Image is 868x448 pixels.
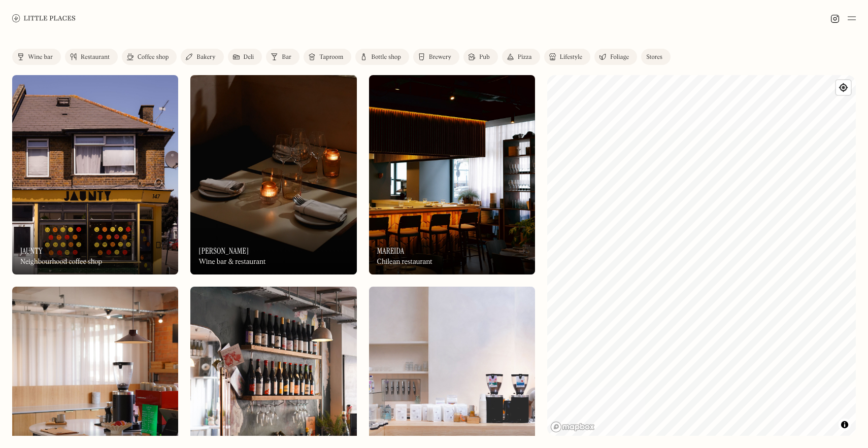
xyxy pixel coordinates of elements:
a: Restaurant [65,49,118,65]
div: Pub [479,54,490,60]
a: Bar [266,49,299,65]
a: Deli [228,49,262,65]
div: Wine bar & restaurant [198,258,265,266]
a: Pizza [502,49,540,65]
a: MareidaMareidaMareidaChilean restaurant [369,75,535,274]
div: Taproom [319,54,343,60]
a: Bakery [181,49,223,65]
a: LunaLuna[PERSON_NAME]Wine bar & restaurant [190,75,356,274]
h3: [PERSON_NAME] [198,246,249,256]
div: Neighbourhood coffee shop [20,258,102,266]
button: Find my location [836,80,851,95]
div: Stores [646,54,662,60]
img: Mareida [369,75,535,274]
a: Taproom [304,49,351,65]
div: Chilean restaurant [377,258,432,266]
canvas: Map [547,75,856,436]
a: Bottle shop [355,49,409,65]
div: Bakery [196,54,215,60]
span: Toggle attribution [842,419,848,430]
a: Mapbox homepage [550,421,595,433]
div: Foliage [610,54,629,60]
div: Lifestyle [560,54,582,60]
div: Brewery [429,54,451,60]
div: Bottle shop [371,54,401,60]
img: Jaunty [12,75,178,274]
a: Foliage [594,49,637,65]
a: Pub [463,49,498,65]
a: JauntyJauntyJauntyNeighbourhood coffee shop [12,75,178,274]
div: Coffee shop [138,54,169,60]
div: Restaurant [81,54,110,60]
a: Wine bar [12,49,61,65]
div: Pizza [518,54,532,60]
div: Deli [244,54,254,60]
a: Coffee shop [122,49,177,65]
div: Wine bar [28,54,53,60]
img: Luna [190,75,356,274]
h3: Mareida [377,246,405,256]
a: Lifestyle [544,49,590,65]
a: Stores [641,49,671,65]
a: Brewery [413,49,459,65]
div: Bar [282,54,291,60]
button: Toggle attribution [839,419,851,431]
h3: Jaunty [20,246,43,256]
